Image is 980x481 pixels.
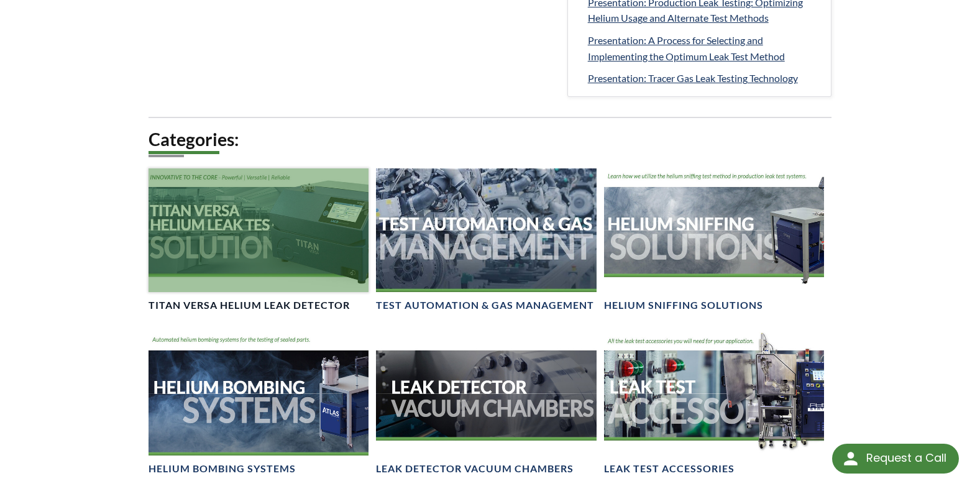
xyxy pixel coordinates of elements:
h2: Categories: [149,128,831,151]
h4: Leak Detector Vacuum Chambers [376,462,574,475]
a: Leak Test Vacuum Chambers headerLeak Detector Vacuum Chambers [376,332,596,475]
span: Presentation: A Process for Selecting and Implementing the Optimum Leak Test Method [588,34,785,62]
h4: Helium Bombing Systems [149,462,296,475]
h4: TITAN VERSA Helium Leak Detector [149,299,350,312]
a: TITAN VERSA Helium Leak Test Solutions headerTITAN VERSA Helium Leak Detector [149,168,369,312]
a: Helium Sniffing Solutions headerHelium Sniffing Solutions [604,168,824,312]
a: Test Automation & Gas Management headerTest Automation & Gas Management [376,168,596,312]
div: Request a Call [832,444,959,474]
a: Leak Test Accessories headerLeak Test Accessories [604,332,824,475]
img: round button [841,449,861,469]
a: Presentation: A Process for Selecting and Implementing the Optimum Leak Test Method [588,32,821,64]
h4: Helium Sniffing Solutions [604,299,763,312]
a: Helium Bombing Systems BannerHelium Bombing Systems [149,332,369,475]
a: Presentation: Tracer Gas Leak Testing Technology [588,70,821,86]
div: Request a Call [866,444,946,472]
span: Presentation: Tracer Gas Leak Testing Technology [588,72,798,84]
h4: Test Automation & Gas Management [376,299,594,312]
h4: Leak Test Accessories [604,462,735,475]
